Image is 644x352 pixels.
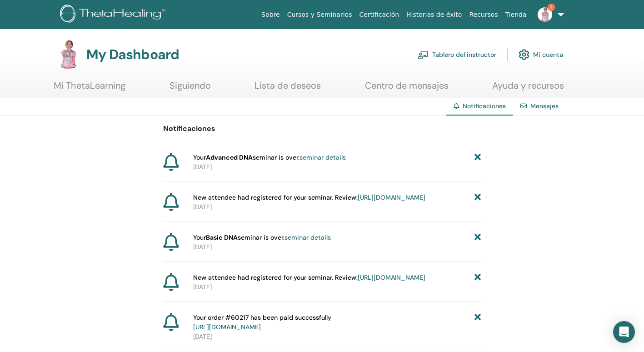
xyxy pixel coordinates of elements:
span: Your order #60217 has been paid successfully [193,313,331,332]
a: Siguiendo [170,80,211,98]
p: [DATE] [193,332,481,342]
img: default.jpg [54,40,83,69]
a: Cursos y Seminarios [284,6,356,23]
a: [URL][DOMAIN_NAME] [193,323,261,331]
a: seminar details [300,153,346,161]
a: Sobre [258,6,283,23]
img: default.jpg [538,7,552,22]
a: Ayuda y recursos [492,80,564,98]
a: Tienda [502,6,530,23]
a: Centro de mensajes [365,80,449,98]
a: [URL][DOMAIN_NAME] [358,273,425,282]
div: Open Intercom Messenger [613,321,635,343]
a: Lista de deseos [255,80,321,98]
a: seminar details [285,233,331,241]
p: [DATE] [193,162,481,172]
a: Mi cuenta [519,45,563,65]
a: Tablero del instructor [418,45,496,65]
p: Notificaciones [163,123,481,134]
a: Certificación [355,6,403,23]
span: New attendee had registered for your seminar. Review: [193,193,425,202]
img: cog.svg [519,47,529,62]
p: [DATE] [193,242,481,252]
a: Mensajes [530,102,559,110]
span: 1 [548,4,555,11]
a: Recursos [465,6,501,23]
span: Your seminar is over. [193,153,346,162]
img: logo.png [60,5,169,25]
p: [DATE] [193,202,481,212]
a: Mi ThetaLearning [54,80,125,98]
strong: Basic DNA [206,233,238,241]
h3: My Dashboard [86,46,179,63]
span: Notificaciones [463,102,506,110]
a: [URL][DOMAIN_NAME] [358,193,425,201]
p: [DATE] [193,282,481,292]
span: Your seminar is over. [193,233,331,242]
strong: Advanced DNA [206,153,253,161]
span: New attendee had registered for your seminar. Review: [193,273,425,282]
a: Historias de éxito [403,6,465,23]
img: chalkboard-teacher.svg [418,50,429,59]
